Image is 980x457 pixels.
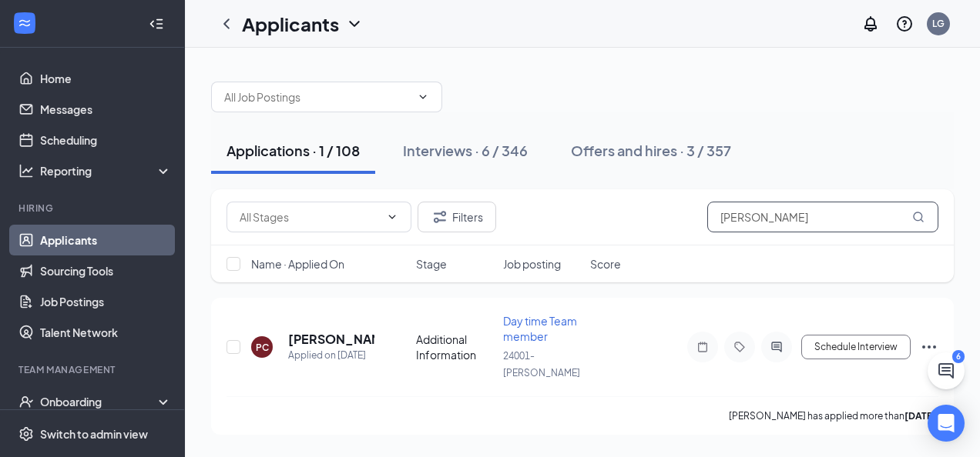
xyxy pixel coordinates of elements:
div: Applied on [DATE] [288,348,374,363]
div: 6 [952,350,965,363]
svg: WorkstreamLogo [17,15,32,31]
span: Name · Applied On [251,256,344,272]
span: Stage [416,256,447,272]
h5: [PERSON_NAME] [288,331,374,348]
h1: Applicants [242,11,339,37]
div: Applications · 1 / 108 [227,141,360,160]
svg: QuestionInfo [895,15,914,33]
a: Applicants [40,225,172,255]
svg: Ellipses [920,338,938,356]
input: Search in applications [707,202,938,232]
div: Offers and hires · 3 / 357 [571,141,731,160]
a: Job Postings [40,286,172,317]
svg: ChevronLeft [217,15,236,33]
svg: MagnifyingGlass [912,211,925,223]
input: All Job Postings [224,88,411,105]
svg: Analysis [18,163,34,178]
div: Interviews · 6 / 346 [403,141,528,160]
span: Day time Team member [503,314,577,343]
div: Onboarding [40,394,159,409]
div: Switch to admin view [40,426,148,442]
span: Score [590,256,621,272]
a: Scheduling [40,125,172,155]
svg: ChatActive [937,362,955,380]
svg: Collapse [149,16,164,32]
div: Reporting [40,163,173,178]
div: Open Intercom Messenger [928,405,965,442]
svg: ActiveChat [767,341,786,353]
svg: ChevronDown [386,211,398,223]
button: Filter Filters [418,202,496,232]
input: All Stages [240,208,380,225]
svg: Tag [730,341,749,353]
svg: ChevronDown [417,91,429,103]
a: Home [40,63,172,94]
svg: ChevronDown [345,15,364,33]
div: Additional Information [416,332,494,362]
svg: Notifications [861,15,880,33]
button: ChatActive [928,352,965,389]
div: Hiring [18,202,169,215]
p: [PERSON_NAME] has applied more than . [729,409,938,422]
b: [DATE] [904,410,936,422]
svg: Settings [18,426,34,442]
svg: Filter [431,208,449,226]
div: PC [256,341,269,354]
div: LG [932,17,945,30]
button: Schedule Interview [801,335,911,359]
span: 24001- [PERSON_NAME] [503,350,580,379]
a: Talent Network [40,317,172,348]
span: Job posting [503,256,561,272]
div: Team Management [18,363,169,376]
svg: Note [693,341,712,353]
a: Messages [40,94,172,125]
svg: UserCheck [18,394,34,409]
a: Sourcing Tools [40,255,172,286]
